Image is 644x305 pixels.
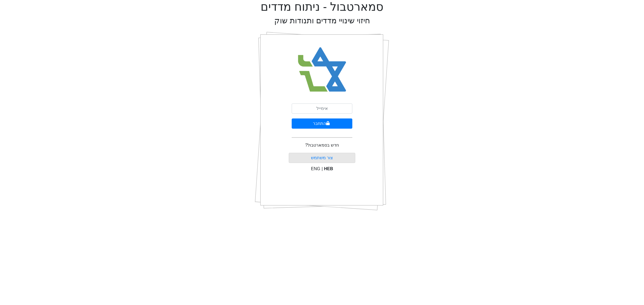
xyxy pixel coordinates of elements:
[289,153,356,163] button: צור משתמש
[324,166,333,171] span: HEB
[305,142,339,148] p: חדש בסמארטבול?
[293,40,351,99] img: Smart Bull
[274,16,370,25] h2: חיזוי שינויי מדדים ותנודות שוק
[321,166,323,171] span: |
[292,103,352,114] input: אימייל
[311,166,320,171] span: ENG
[311,155,333,160] a: צור משתמש
[292,118,352,129] button: התחבר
